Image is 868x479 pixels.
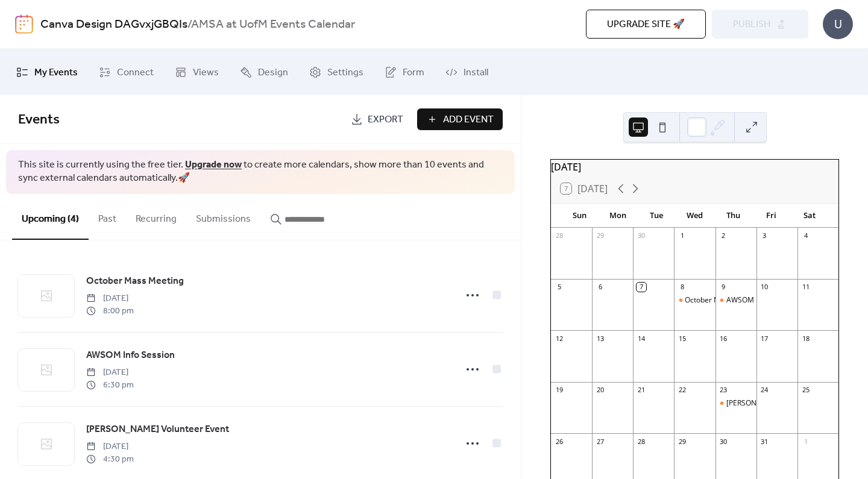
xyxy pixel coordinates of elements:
div: 11 [801,283,810,292]
div: October Mass Meeting [674,295,715,305]
span: My Events [34,63,78,82]
span: 8:00 pm [86,305,134,318]
span: AWSOM Info Session [86,348,175,363]
div: 12 [555,334,564,343]
div: AWSOM Info Session [715,295,756,305]
a: Canva Design DAGvxjGBQIs [40,13,187,36]
a: Design [231,54,297,90]
b: AMSA at UofM Events Calendar [191,13,355,36]
div: 26 [555,437,564,446]
button: Add Event [417,108,503,130]
div: Fri [752,204,791,228]
img: logo [15,14,33,34]
div: 31 [760,437,769,446]
div: 3 [760,231,769,240]
span: Add Event [443,113,494,127]
button: Past [89,194,126,239]
div: 24 [760,386,769,395]
div: 21 [637,386,646,395]
div: Ronald McDonald Volunteer Event [715,398,756,409]
div: 23 [719,386,728,395]
div: 8 [678,283,687,292]
div: 25 [801,386,810,395]
div: 13 [596,334,605,343]
div: 17 [760,334,769,343]
div: 2 [719,231,728,240]
a: Settings [300,54,373,90]
div: 22 [678,386,687,395]
span: 4:30 pm [86,453,134,466]
div: 7 [637,283,646,292]
span: [DATE] [86,366,134,379]
span: Form [403,63,424,82]
a: October Mass Meeting [86,274,184,289]
span: Settings [327,63,363,82]
div: Wed [676,204,714,228]
div: October Mass Meeting [685,295,761,305]
button: Upcoming (4) [12,194,89,240]
div: 1 [801,437,810,446]
span: Events [18,107,60,133]
div: [DATE] [551,160,838,174]
b: / [187,13,191,36]
div: 29 [596,231,605,240]
span: 6:30 pm [86,379,134,392]
span: [PERSON_NAME] Volunteer Event [86,422,229,437]
span: Connect [117,63,154,82]
div: 19 [555,386,564,395]
button: Recurring [126,194,186,239]
div: 4 [801,231,810,240]
div: 20 [596,386,605,395]
div: AWSOM Info Session [726,295,796,305]
span: [DATE] [86,292,134,305]
div: 15 [678,334,687,343]
a: AWSOM Info Session [86,348,175,363]
span: Design [258,63,288,82]
button: Upgrade site 🚀 [586,10,706,39]
div: Mon [599,204,638,228]
div: [PERSON_NAME] Volunteer Event [726,398,838,409]
div: 6 [596,283,605,292]
div: 27 [596,437,605,446]
div: Thu [714,204,752,228]
div: 5 [555,283,564,292]
div: 28 [555,231,564,240]
a: Connect [90,54,163,90]
div: 30 [637,231,646,240]
a: My Events [7,54,87,90]
span: This site is currently using the free tier. to create more calendars, show more than 10 events an... [18,158,503,186]
div: 18 [801,334,810,343]
div: 1 [678,231,687,240]
span: Install [464,63,488,82]
a: Form [376,54,433,90]
div: 30 [719,437,728,446]
div: Sun [561,204,599,228]
span: [DATE] [86,440,134,453]
div: Tue [637,204,676,228]
a: Upgrade now [185,155,242,174]
div: 9 [719,283,728,292]
span: Upgrade site 🚀 [607,17,685,32]
a: Install [436,54,497,90]
span: Views [193,63,219,82]
a: Export [342,108,412,130]
a: Views [166,54,228,90]
div: 28 [637,437,646,446]
div: 10 [760,283,769,292]
div: Sat [790,204,829,228]
div: U [823,9,853,39]
button: Submissions [186,194,260,239]
div: 29 [678,437,687,446]
span: Export [368,113,403,127]
a: [PERSON_NAME] Volunteer Event [86,422,229,437]
div: 14 [637,334,646,343]
div: 16 [719,334,728,343]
